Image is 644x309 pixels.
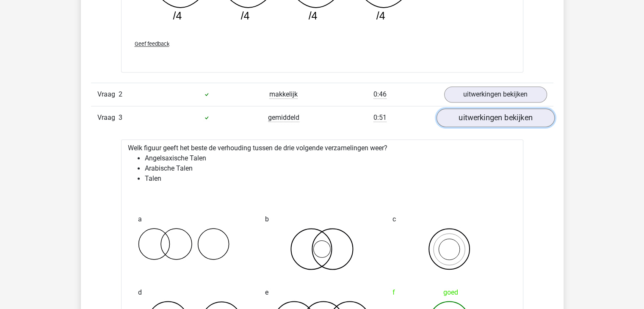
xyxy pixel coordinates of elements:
[135,41,169,47] span: Geef feedback
[308,10,317,22] tspan: /4
[119,90,122,98] span: 2
[373,90,387,99] span: 0:46
[269,90,298,99] span: makkelijk
[265,284,268,301] span: e
[265,211,269,228] span: b
[173,10,182,22] tspan: /4
[145,153,517,163] li: Angelsaxische Talen
[436,108,554,127] a: uitwerkingen bekijken
[145,163,517,174] li: Arabische Talen
[97,113,119,123] span: Vraag
[392,211,396,228] span: c
[145,174,517,184] li: Talen
[373,113,387,122] span: 0:51
[392,284,395,301] span: f
[119,113,122,121] span: 3
[392,284,506,301] div: goed
[444,86,547,102] a: uitwerkingen bekijken
[97,89,119,99] span: Vraag
[138,211,142,228] span: a
[138,284,142,301] span: d
[376,10,385,22] tspan: /4
[268,113,299,122] span: gemiddeld
[240,10,249,22] tspan: /4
